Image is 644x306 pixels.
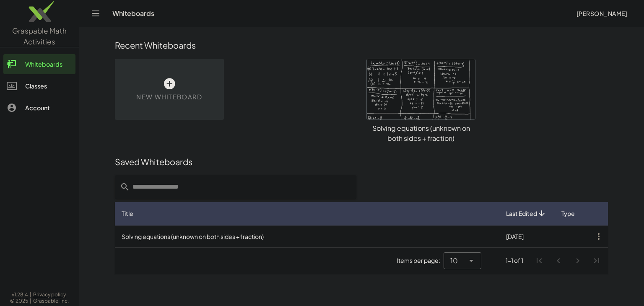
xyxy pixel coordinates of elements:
button: [PERSON_NAME] [569,6,634,21]
div: Classes [25,81,72,91]
span: | [30,291,31,298]
span: Type [561,209,575,218]
div: Saved Whiteboards [115,156,608,168]
a: Classes [3,76,75,96]
div: Recent Whiteboards [115,39,608,51]
td: Solving equations (unknown on both sides + fraction) [115,226,499,247]
div: Account [25,103,72,113]
div: 1-1 of 1 [506,256,523,265]
a: Privacy policy [33,291,69,298]
span: 10 [450,256,458,266]
span: v1.28.4 [12,291,28,298]
span: | [30,298,31,304]
span: © 2025 [10,298,28,304]
td: [DATE] [499,226,553,247]
span: Title [122,209,133,218]
div: Whiteboards [25,59,72,69]
span: Graspable, Inc. [33,298,69,304]
a: Whiteboards [3,54,75,74]
span: Items per page: [397,256,444,265]
span: [PERSON_NAME] [576,10,627,17]
span: Last Edited [506,209,537,218]
span: Graspable Math Activities [12,26,67,46]
div: Solving equations (unknown on both sides + fraction) [366,123,475,143]
nav: Pagination Navigation [530,251,606,270]
span: New Whiteboard [136,92,202,102]
button: Toggle navigation [89,7,102,20]
i: prepended action [120,182,130,192]
a: Account [3,98,75,118]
